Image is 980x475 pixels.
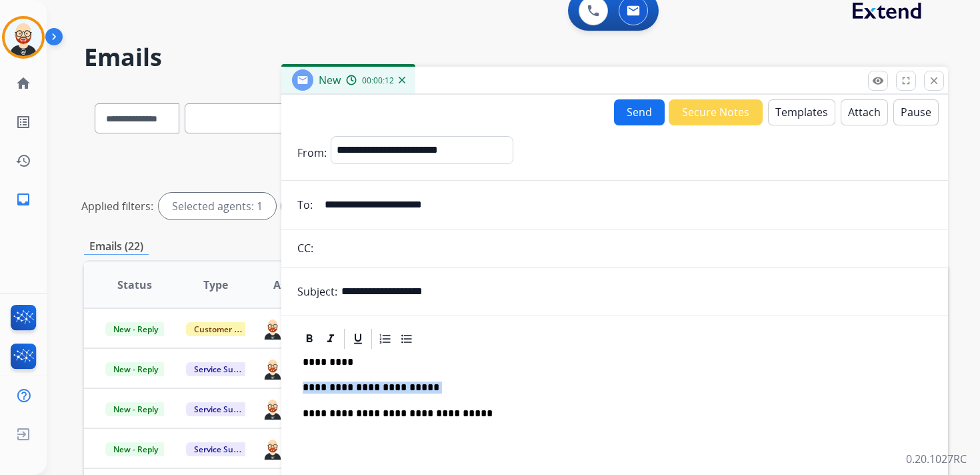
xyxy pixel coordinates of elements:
mat-icon: remove_red_eye [872,75,884,87]
span: Service Support [186,362,262,376]
button: Templates [768,99,835,125]
div: Ordered List [375,329,395,349]
p: To: [297,197,313,213]
span: Type [203,277,228,293]
img: agent-avatar [262,437,283,460]
button: Send [614,99,665,125]
img: agent-avatar [262,357,283,380]
div: Bold [299,329,319,349]
span: 00:00:12 [362,75,394,86]
mat-icon: inbox [15,191,31,207]
div: Selected agents: 1 [159,193,276,219]
div: Bullet List [397,329,417,349]
mat-icon: history [15,153,31,169]
button: Secure Notes [669,99,763,125]
mat-icon: close [928,75,940,87]
span: New [319,73,341,87]
span: New - Reply [105,402,166,416]
img: agent-avatar [262,397,283,420]
button: Attach [841,99,888,125]
span: Assignee [273,277,320,293]
span: Status [117,277,152,293]
span: Service Support [186,442,262,456]
mat-icon: home [15,75,31,91]
p: 0.20.1027RC [906,451,967,467]
h2: Emails [84,44,948,71]
span: Service Support [186,402,262,416]
div: Italic [321,329,341,349]
p: From: [297,145,327,161]
p: CC: [297,240,313,256]
span: New - Reply [105,362,166,376]
img: avatar [5,19,42,56]
span: New - Reply [105,442,166,456]
p: Subject: [297,284,337,300]
span: Customer Support [186,322,273,336]
p: Applied filters: [81,198,153,214]
p: Emails (22) [84,238,149,255]
span: New - Reply [105,322,166,336]
mat-icon: list_alt [15,114,31,130]
div: Underline [348,329,368,349]
img: agent-avatar [262,317,283,340]
mat-icon: fullscreen [900,75,912,87]
button: Pause [893,99,939,125]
